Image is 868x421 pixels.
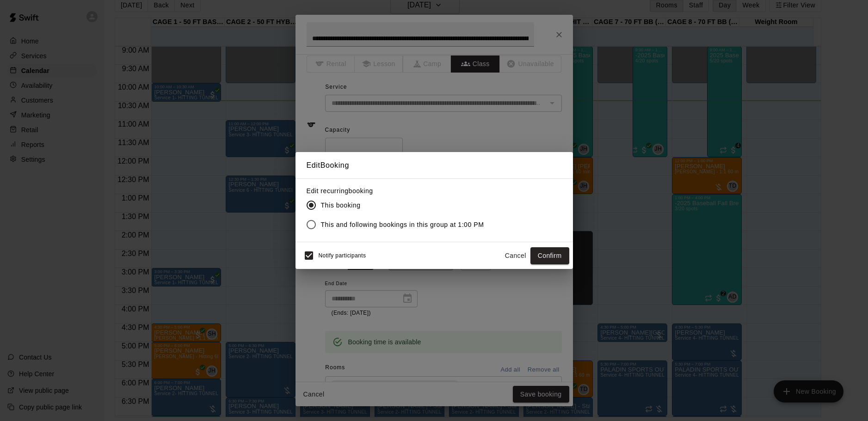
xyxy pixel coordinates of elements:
label: Edit recurring booking [307,186,492,195]
button: Confirm [530,247,569,264]
span: Notify participants [319,253,366,259]
span: This and following bookings in this group at 1:00 PM [321,220,484,230]
button: Cancel [501,247,530,264]
h2: Edit Booking [295,152,573,179]
span: This booking [321,201,361,210]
